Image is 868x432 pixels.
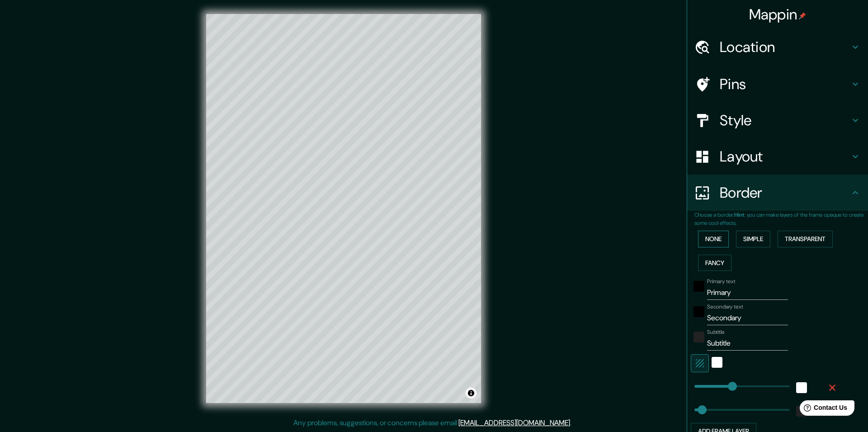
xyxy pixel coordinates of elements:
[293,418,571,428] p: Any problems, suggestions, or concerns please email .
[698,231,729,247] button: None
[720,147,850,166] h4: Layout
[707,303,743,311] label: Secondary text
[796,382,807,393] button: white
[687,66,868,102] div: Pins
[693,332,704,342] button: color-222222
[720,111,850,129] h4: Style
[571,418,573,428] div: .
[788,397,858,422] iframe: Help widget launcher
[687,29,868,65] div: Location
[720,184,850,202] h4: Border
[712,357,722,368] button: white
[698,255,731,271] button: Fancy
[707,328,725,336] label: Subtitle
[573,418,575,428] div: .
[720,75,850,93] h4: Pins
[466,388,476,399] button: Toggle attribution
[734,211,745,218] b: Hint
[693,306,704,317] button: black
[749,5,807,24] h4: Mappin
[778,231,833,247] button: Transparent
[687,138,868,175] div: Layout
[687,175,868,211] div: Border
[799,12,806,19] img: pin-icon.png
[736,231,770,247] button: Simple
[693,281,704,292] button: black
[458,418,570,427] a: [EMAIL_ADDRESS][DOMAIN_NAME]
[720,38,850,56] h4: Location
[707,278,735,285] label: Primary text
[687,102,868,138] div: Style
[694,211,868,227] p: Choose a border. : you can make layers of the frame opaque to create some cool effects.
